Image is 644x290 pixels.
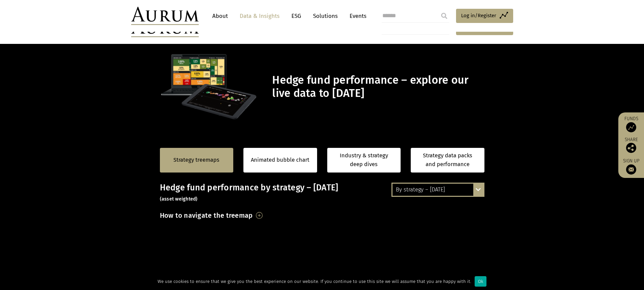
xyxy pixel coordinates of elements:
span: Log in/Register [461,11,496,20]
a: Log in/Register [456,9,513,23]
div: Ok [475,276,486,287]
img: Aurum [131,7,199,25]
img: Share this post [626,143,636,153]
div: Share [622,137,641,153]
a: About [209,10,231,22]
a: ESG [288,10,305,22]
a: Strategy data packs and performance [411,148,484,173]
a: Data & Insights [236,10,283,22]
img: Sign up to our newsletter [626,164,636,175]
a: Animated bubble chart [251,156,309,164]
a: Events [346,10,366,22]
a: Funds [622,116,641,132]
h3: How to navigate the treemap [160,210,253,221]
h1: Hedge fund performance – explore our live data to [DATE] [272,74,482,100]
h3: Hedge fund performance by strategy – [DATE] [160,183,484,203]
small: (asset weighted) [160,196,198,202]
img: Access Funds [626,122,636,132]
a: Industry & strategy deep dives [327,148,401,173]
input: Submit [437,9,451,23]
div: By strategy – [DATE] [392,184,483,196]
a: Sign up [622,158,641,175]
a: Strategy treemaps [173,156,219,164]
a: Solutions [310,10,341,22]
